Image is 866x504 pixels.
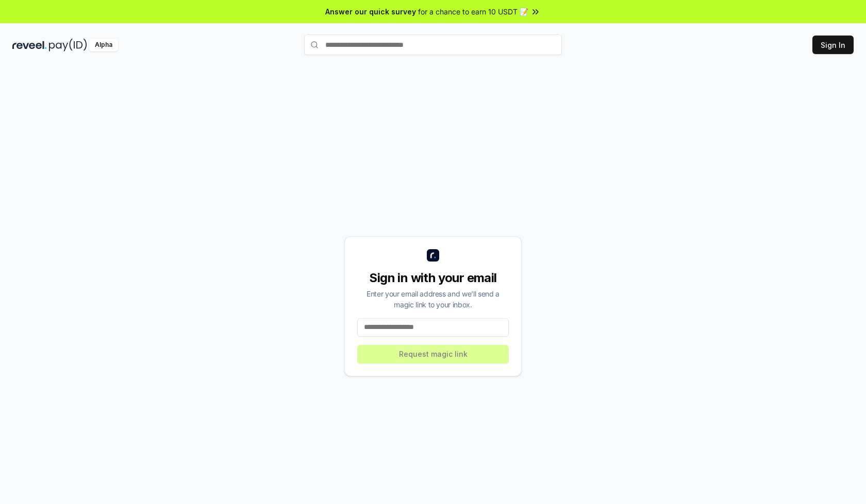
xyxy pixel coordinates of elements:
[812,36,854,54] button: Sign In
[89,39,118,51] div: Alpha
[427,249,439,262] img: logo_small
[418,6,528,17] span: for a chance to earn 10 USDT 📝
[357,288,509,310] div: Enter your email address and we’ll send a magic link to your inbox.
[49,39,87,51] img: pay_id
[12,39,47,51] img: reveel_dark
[357,270,509,286] div: Sign in with your email
[325,6,416,17] span: Answer our quick survey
